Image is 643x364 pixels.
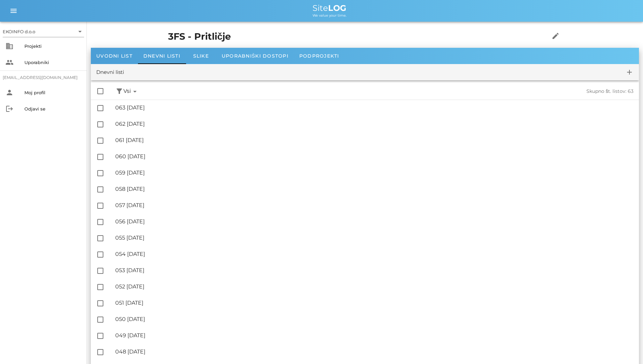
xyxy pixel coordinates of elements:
[3,28,35,35] div: EKOINFO d.o.o
[328,3,346,13] b: LOG
[115,218,634,225] div: 056 [DATE]
[546,291,643,364] div: Pripomoček za klepet
[115,104,634,111] div: 063 [DATE]
[193,53,209,59] span: Slike
[115,153,634,160] div: 060 [DATE]
[299,53,339,59] span: Podprojekti
[5,88,14,97] i: person
[9,7,18,15] i: menu
[625,68,634,76] i: add
[386,88,634,94] div: Skupno št. listov: 63
[115,283,634,290] div: 052 [DATE]
[115,267,634,274] div: 053 [DATE]
[24,106,81,112] div: Odjavi se
[96,53,133,59] span: Uvodni list
[115,169,634,176] div: 059 [DATE]
[115,121,634,127] div: 062 [DATE]
[76,27,84,36] i: arrow_drop_down
[115,202,634,208] div: 057 [DATE]
[115,316,634,322] div: 050 [DATE]
[131,87,139,96] i: arrow_drop_down
[115,332,634,339] div: 049 [DATE]
[115,300,634,306] div: 051 [DATE]
[313,3,346,13] span: Site
[313,13,346,18] span: We value your time.
[96,68,124,76] div: Dnevni listi
[5,105,14,113] i: logout
[115,235,634,241] div: 055 [DATE]
[3,26,84,37] div: EKOINFO d.o.o
[5,42,14,50] i: business
[5,58,14,66] i: people
[168,30,529,44] h1: 3FS - Pritličje
[115,251,634,257] div: 054 [DATE]
[115,186,634,192] div: 058 [DATE]
[143,53,180,59] span: Dnevni listi
[115,137,634,143] div: 061 [DATE]
[24,60,81,65] div: Uporabniki
[546,291,643,364] iframe: Chat Widget
[115,87,123,96] button: filter_alt
[115,348,634,355] div: 048 [DATE]
[123,87,139,96] span: Vsi
[24,90,81,95] div: Moj profil
[222,53,288,59] span: Uporabniški dostopi
[551,32,560,40] i: edit
[24,43,81,49] div: Projekti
